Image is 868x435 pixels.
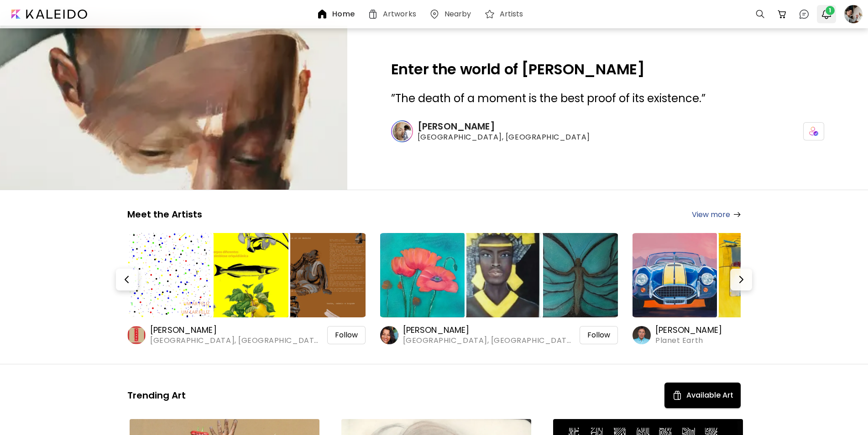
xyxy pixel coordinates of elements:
a: Nearby [429,9,475,20]
button: Prev-button [116,269,138,290]
span: Follow [587,331,610,340]
a: https://cdn.kaleido.art/CDN/Artwork/176094/Thumbnail/large.webp?updated=780729https://cdn.kaleido... [380,231,618,346]
div: Follow [580,326,618,344]
img: bellIcon [821,9,832,20]
span: The death of a moment is the best proof of its existence. [395,91,701,106]
button: Next-button [730,269,752,290]
h2: Enter the world of [PERSON_NAME] [391,62,824,77]
span: 1 [826,6,835,15]
a: https://cdn.kaleido.art/CDN/Artwork/176289/Thumbnail/large.webp?updated=781836https://cdn.kaleido... [127,231,366,346]
img: cart [777,9,788,20]
button: bellIcon1 [819,6,834,22]
img: https://cdn.kaleido.art/CDN/Artwork/176258/Thumbnail/large.webp?updated=781670 [633,233,717,317]
a: [PERSON_NAME][GEOGRAPHIC_DATA], [GEOGRAPHIC_DATA]icon [391,120,824,142]
h3: ” ” [391,91,824,106]
h6: [PERSON_NAME] [150,325,320,336]
img: https://cdn.kaleido.art/CDN/Artwork/176071/Thumbnail/medium.webp?updated=780611 [457,233,541,317]
img: https://cdn.kaleido.art/CDN/Artwork/176093/Thumbnail/medium.webp?updated=780727 [533,233,618,317]
a: Home [317,9,358,20]
h6: Home [332,10,354,18]
img: Prev-button [121,274,132,285]
a: View more [692,209,741,220]
h6: [PERSON_NAME] [403,325,573,336]
img: https://cdn.kaleido.art/CDN/Artwork/176094/Thumbnail/large.webp?updated=780729 [380,233,465,317]
img: https://cdn.kaleido.art/CDN/Artwork/176289/Thumbnail/large.webp?updated=781836 [127,233,212,317]
a: Artworks [367,9,420,20]
img: https://cdn.kaleido.art/CDN/Artwork/176247/Thumbnail/medium.webp?updated=781582 [204,233,288,317]
h6: Artists [500,10,523,18]
h6: [PERSON_NAME] [418,120,604,132]
span: Follow [335,331,358,340]
span: [GEOGRAPHIC_DATA], [GEOGRAPHIC_DATA] [418,132,604,142]
img: https://cdn.kaleido.art/CDN/Artwork/176288/Thumbnail/medium.webp?updated=781835 [281,233,365,317]
span: Planet Earth [655,336,728,346]
div: Follow [327,326,366,344]
a: Artists [484,9,527,20]
img: arrow-right [734,212,741,217]
h5: Trending Art [127,389,186,401]
span: [GEOGRAPHIC_DATA], [GEOGRAPHIC_DATA] [403,336,573,346]
img: chatIcon [799,9,810,20]
img: icon [809,127,818,136]
img: Next-button [736,274,747,285]
h5: Meet the Artists [127,208,202,220]
h6: Nearby [444,10,471,18]
h5: Available Art [686,390,733,401]
span: [GEOGRAPHIC_DATA], [GEOGRAPHIC_DATA] [150,336,320,346]
h6: [PERSON_NAME] [655,325,728,336]
h6: Artworks [383,10,416,18]
img: Available Art [672,390,683,401]
button: Available ArtAvailable Art [664,383,741,408]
